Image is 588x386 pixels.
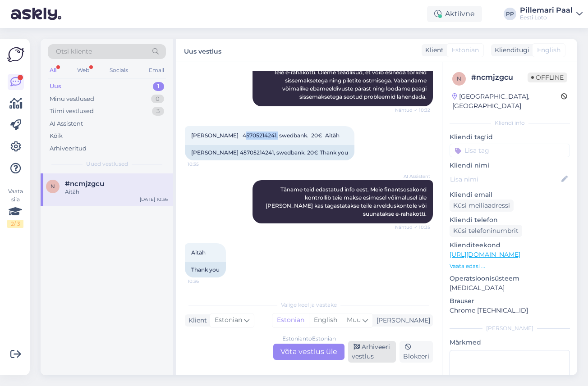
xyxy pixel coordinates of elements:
input: Lisa nimi [450,174,560,184]
p: Kliendi email [450,190,570,200]
div: Aitäh [65,188,168,196]
p: Operatsioonisüsteem [450,274,570,283]
span: Otsi kliente [56,47,92,56]
span: [PERSON_NAME] 45705214241, swedbank. 20€ Aitäh [191,132,340,139]
div: Vaata siia [7,187,23,228]
div: 1 [153,82,164,91]
div: Minu vestlused [50,95,94,104]
p: [MEDICAL_DATA] [450,283,570,293]
div: Blokeeri [400,341,433,363]
p: Kliendi telefon [450,215,570,225]
p: Vaata edasi ... [450,262,570,270]
div: Kliendi info [450,119,570,127]
span: AI Assistent [396,173,430,180]
div: Küsi telefoninumbrit [450,225,522,237]
span: English [537,45,560,55]
span: Aitäh [191,249,206,256]
div: [PERSON_NAME] [373,316,430,325]
span: n [457,75,461,82]
a: [URL][DOMAIN_NAME] [450,250,520,259]
div: Socials [108,64,130,76]
div: [GEOGRAPHIC_DATA], [GEOGRAPHIC_DATA] [452,92,561,111]
div: [PERSON_NAME] [450,324,570,332]
div: Klient [422,45,444,55]
div: [DATE] 10:36 [140,196,168,203]
div: Kõik [50,132,63,141]
p: Märkmed [450,338,570,347]
span: #ncmjzgcu [65,180,104,188]
span: Uued vestlused [86,160,128,168]
a: Pillemari PaalEesti Loto [520,7,583,21]
p: Kliendi nimi [450,161,570,170]
span: Täname teid edastatud info eest. Meie finantsosakond kontrollib teie makse esimesel võimalusel ül... [266,186,428,217]
span: Muu [347,316,361,324]
span: Estonian [215,315,242,325]
div: Küsi meiliaadressi [450,200,514,212]
div: Email [147,64,166,76]
div: Valige keel ja vastake [185,301,433,309]
div: Aktiivne [427,6,482,22]
div: Thank you [185,262,226,277]
div: Eesti Loto [520,14,573,21]
div: [PERSON_NAME] 45705214241, swedbank. 20€ Thank you [185,145,354,160]
div: Uus [50,82,61,91]
p: Chrome [TECHNICAL_ID] [450,306,570,315]
div: AI Assistent [50,119,83,128]
span: 10:36 [188,278,221,285]
div: Estonian [272,313,309,327]
span: Offline [528,73,567,82]
div: Klienditugi [491,45,529,55]
span: Nähtud ✓ 10:32 [395,107,430,114]
span: Estonian [451,45,479,55]
p: Klienditeekond [450,241,570,250]
div: 3 [152,107,164,116]
div: English [309,313,342,327]
div: PP [504,8,516,20]
p: Brauser [450,296,570,306]
p: Kliendi tag'id [450,132,570,142]
input: Lisa tag [450,144,570,157]
span: Nähtud ✓ 10:35 [395,224,430,231]
div: # ncmjzgcu [471,72,528,83]
div: All [48,64,58,76]
img: Askly Logo [7,46,24,63]
div: Web [75,64,91,76]
div: Arhiveeri vestlus [348,341,396,363]
label: Uus vestlus [184,44,221,56]
div: Estonian to Estonian [282,335,336,343]
div: Arhiveeritud [50,144,87,153]
div: Pillemari Paal [520,7,573,14]
div: 0 [151,95,164,104]
div: 2 / 3 [7,220,23,228]
span: 10:35 [188,161,221,168]
div: Tiimi vestlused [50,107,94,116]
span: n [51,183,55,190]
div: Klient [185,316,207,325]
div: Võta vestlus üle [273,344,345,360]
